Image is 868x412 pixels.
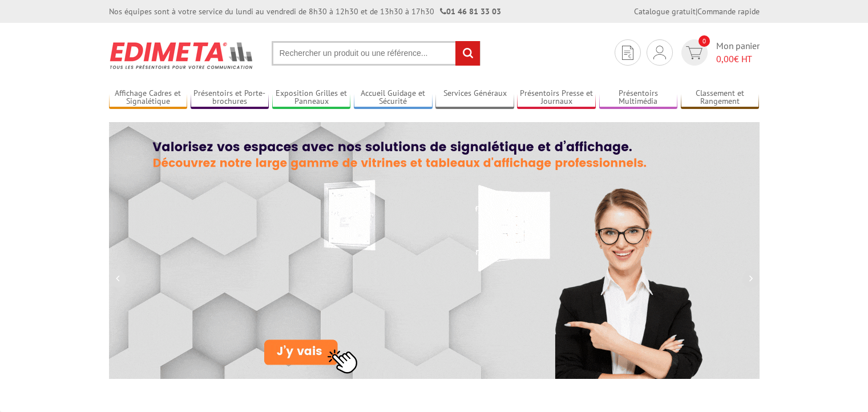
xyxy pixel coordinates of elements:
img: devis rapide [622,46,633,60]
input: Rechercher un produit ou une référence... [272,41,481,66]
div: Nos équipes sont à votre service du lundi au vendredi de 8h30 à 12h30 et de 13h30 à 17h30 [109,6,501,17]
a: Présentoirs et Porte-brochures [191,88,269,107]
img: Présentoir, panneau, stand - Edimeta - PLV, affichage, mobilier bureau, entreprise [109,34,255,76]
span: Mon panier [716,39,760,66]
div: | [634,6,760,17]
a: Classement et Rangement [681,88,760,107]
a: Catalogue gratuit [634,6,696,17]
a: Exposition Grilles et Panneaux [272,88,351,107]
a: devis rapide 0 Mon panier 0,00€ HT [679,39,760,66]
a: Services Généraux [435,88,514,107]
strong: 01 46 81 33 03 [440,6,501,17]
span: 0,00 [716,53,734,64]
img: devis rapide [686,46,703,59]
a: Présentoirs Presse et Journaux [517,88,596,107]
img: devis rapide [653,46,666,59]
input: rechercher [455,41,480,66]
a: Affichage Cadres et Signalétique [109,88,188,107]
a: Accueil Guidage et Sécurité [354,88,433,107]
a: Présentoirs Multimédia [599,88,678,107]
a: Commande rapide [697,6,760,17]
span: € HT [716,52,760,66]
span: 0 [699,35,710,47]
